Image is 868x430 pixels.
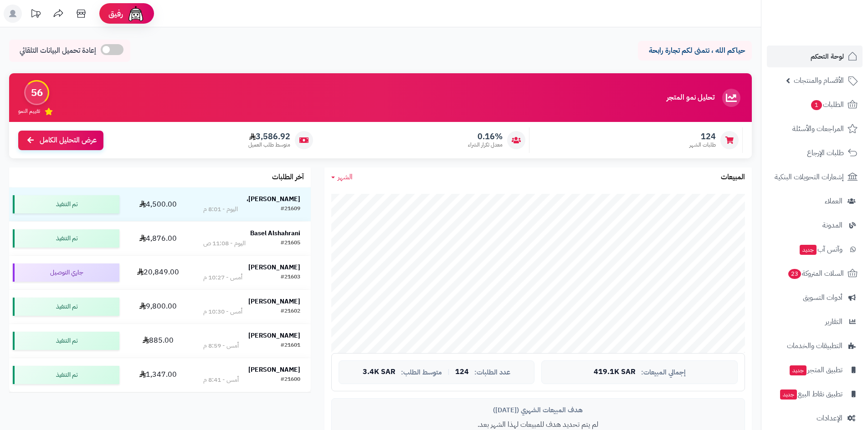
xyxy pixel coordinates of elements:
a: الإعدادات [767,407,863,429]
span: معدل تكرار الشراء [468,141,503,149]
span: الطلبات [810,98,844,111]
div: #21603 [281,273,300,282]
span: العملاء [825,195,842,207]
span: إعادة تحميل البيانات التلقائي [20,46,96,56]
td: 885.00 [123,324,193,358]
td: 9,800.00 [123,290,193,324]
a: وآتس آبجديد [767,238,863,260]
a: الطلبات1 [767,94,863,116]
span: التقارير [825,315,842,328]
div: تم التنفيذ [13,298,119,316]
a: عرض التحليل الكامل [18,131,103,150]
span: جديد [800,245,817,255]
span: المدونة [822,219,842,232]
td: 1,347.00 [123,358,193,392]
a: التقارير [767,311,863,333]
a: تحديثات المنصة [24,5,47,25]
span: 23 [788,269,801,279]
a: لوحة التحكم [767,46,863,67]
div: أمس - 10:27 م [203,273,242,282]
a: المراجعات والأسئلة [767,118,863,140]
span: 124 [455,368,469,376]
span: تطبيق المتجر [789,364,842,376]
h3: المبيعات [721,173,745,182]
div: جاري التوصيل [13,263,119,282]
div: #21602 [281,307,300,316]
div: #21605 [281,239,300,248]
span: تقييم النمو [18,107,40,115]
td: 4,876.00 [123,222,193,255]
a: المدونة [767,214,863,236]
a: العملاء [767,190,863,212]
h3: تحليل نمو المتجر [667,94,714,102]
span: أدوات التسويق [803,291,842,304]
span: الأقسام والمنتجات [794,74,844,87]
a: إشعارات التحويلات البنكية [767,166,863,188]
a: السلات المتروكة23 [767,263,863,284]
div: هدف المبيعات الشهري ([DATE]) [339,405,738,415]
span: متوسط الطلب: [401,369,442,376]
span: 0.16% [468,132,503,142]
div: اليوم - 11:08 ص [203,239,246,248]
div: تم التنفيذ [13,366,119,384]
span: التطبيقات والخدمات [787,339,842,352]
a: تطبيق نقاط البيعجديد [767,383,863,405]
h3: آخر الطلبات [272,173,304,182]
span: طلبات الشهر [689,141,716,149]
strong: Basel Alshahrani [250,228,300,238]
div: تم التنفيذ [13,195,119,213]
span: عرض التحليل الكامل [40,135,97,146]
span: 1 [811,100,822,110]
a: الشهر [331,172,353,182]
span: 419.1K SAR [594,368,636,376]
span: رفيق [108,8,123,19]
a: أدوات التسويق [767,287,863,309]
span: متوسط طلب العميل [248,141,290,149]
span: وآتس آب [799,243,842,256]
strong: [PERSON_NAME]، [247,194,300,204]
strong: [PERSON_NAME] [248,263,300,272]
span: لوحة التحكم [811,50,844,63]
div: اليوم - 8:01 م [203,205,238,214]
span: الإعدادات [817,412,842,425]
div: أمس - 8:41 م [203,375,239,384]
div: أمس - 10:30 م [203,307,242,316]
span: إجمالي المبيعات: [641,369,686,376]
a: التطبيقات والخدمات [767,335,863,357]
div: أمس - 8:59 م [203,341,239,350]
span: 3.4K SAR [363,368,395,376]
span: | [447,369,450,375]
div: #21609 [281,205,300,214]
span: عدد الطلبات: [474,369,510,376]
strong: [PERSON_NAME] [248,365,300,374]
div: تم التنفيذ [13,229,119,248]
span: جديد [780,390,797,400]
p: حياكم الله ، نتمنى لكم تجارة رابحة [645,46,745,56]
td: 4,500.00 [123,187,193,221]
div: تم التنفيذ [13,332,119,350]
span: جديد [790,365,806,375]
div: #21601 [281,341,300,350]
img: ai-face.png [127,5,145,23]
p: لم يتم تحديد هدف للمبيعات لهذا الشهر بعد. [339,420,738,430]
span: الشهر [338,172,353,182]
span: طلبات الإرجاع [807,147,844,159]
span: 3,586.92 [248,132,290,142]
span: المراجعات والأسئلة [792,122,844,135]
strong: [PERSON_NAME] [248,331,300,340]
span: تطبيق نقاط البيع [779,388,842,400]
td: 20,849.00 [123,256,193,289]
span: إشعارات التحويلات البنكية [775,171,844,183]
span: 124 [689,132,716,142]
span: السلات المتروكة [787,267,844,280]
a: طلبات الإرجاع [767,142,863,164]
div: #21600 [281,375,300,384]
strong: [PERSON_NAME] [248,297,300,306]
a: تطبيق المتجرجديد [767,359,863,381]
